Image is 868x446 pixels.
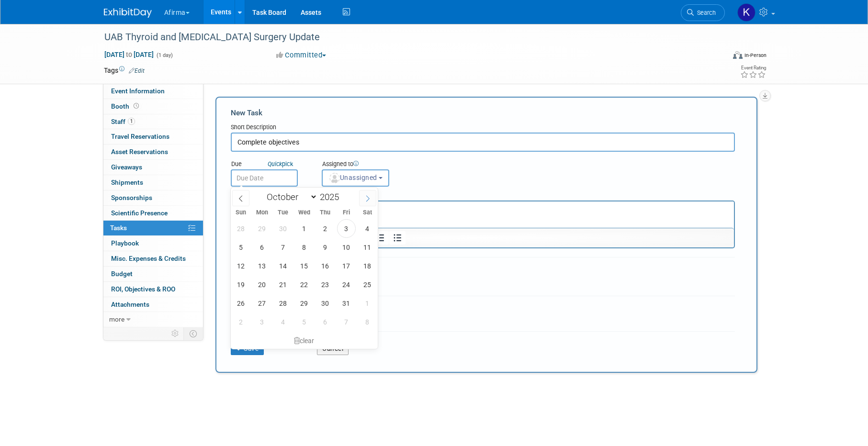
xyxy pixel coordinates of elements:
span: October 26, 2025 [232,294,250,312]
a: ROI, Objectives & ROO [103,282,203,297]
a: Misc. Expenses & Credits [103,251,203,266]
img: Keirsten Davis [737,3,755,22]
span: October 9, 2025 [316,238,335,256]
span: Tasks [110,224,127,232]
a: Giveaways [103,160,203,175]
div: Tag Contributors [231,300,735,310]
span: October 5, 2025 [232,238,250,256]
span: Travel Reservations [111,133,169,140]
select: Month [262,191,317,203]
span: October 18, 2025 [358,256,377,275]
span: Scientific Presence [111,209,168,217]
span: October 12, 2025 [232,256,250,275]
span: November 8, 2025 [358,312,377,331]
span: October 30, 2025 [316,294,335,312]
span: Booth [111,102,141,110]
span: ROI, Objectives & ROO [111,285,175,293]
span: November 4, 2025 [274,312,293,331]
span: November 3, 2025 [253,312,271,331]
input: Year [317,191,346,202]
span: October 17, 2025 [337,256,356,275]
input: Due Date [231,169,298,187]
span: October 4, 2025 [358,219,377,238]
td: Toggle Event Tabs [183,327,203,340]
span: October 14, 2025 [274,256,293,275]
a: Sponsorships [103,190,203,205]
span: Asset Reservations [111,148,168,156]
a: Travel Reservations [103,129,203,144]
span: November 6, 2025 [316,312,335,331]
span: Sun [231,210,252,216]
span: Thu [315,210,336,216]
a: Shipments [103,175,203,190]
div: clear [231,333,378,349]
span: September 28, 2025 [232,219,250,238]
i: Quick [268,160,282,167]
a: more [103,312,203,327]
a: Scientific Presence [103,206,203,221]
a: Staff1 [103,114,203,129]
a: Booth [103,99,203,114]
span: Playbook [111,239,139,247]
span: October 24, 2025 [337,275,356,294]
span: Mon [251,210,272,216]
button: Unassigned [322,169,390,187]
span: Wed [293,210,315,216]
span: September 30, 2025 [274,219,293,238]
span: October 1, 2025 [295,219,314,238]
a: Event Information [103,84,203,99]
span: Booth not reserved yet [132,102,141,110]
span: Sponsorships [111,194,152,201]
a: Edit [129,67,145,74]
span: more [109,315,124,323]
span: October 19, 2025 [232,275,250,294]
div: Due [231,160,307,169]
a: Asset Reservations [103,145,203,159]
span: October 15, 2025 [295,256,314,275]
span: October 29, 2025 [295,294,314,312]
span: October 2, 2025 [316,219,335,238]
span: October 3, 2025 [337,219,356,238]
span: [DATE] [DATE] [104,50,154,59]
a: Playbook [103,236,203,251]
a: Search [681,4,725,21]
img: ExhibitDay [104,8,152,18]
span: October 20, 2025 [253,275,271,294]
span: October 28, 2025 [274,294,293,312]
a: Quickpick [266,160,295,168]
div: Event Format [668,50,767,64]
span: November 7, 2025 [337,312,356,331]
input: Name of task or a short description [231,133,735,152]
span: Shipments [111,178,143,186]
div: Event Rating [740,66,766,70]
span: October 7, 2025 [274,238,293,256]
span: October 10, 2025 [337,238,356,256]
span: Fri [336,210,357,216]
span: Sat [357,210,378,216]
span: Staff [111,118,135,125]
div: In-Person [744,52,767,59]
span: October 16, 2025 [316,256,335,275]
div: Details [231,187,735,201]
span: October 11, 2025 [358,238,377,256]
button: Numbered list [372,231,389,245]
span: October 13, 2025 [253,256,271,275]
span: Unassigned [328,174,377,181]
a: Budget [103,267,203,281]
td: Personalize Event Tab Strip [167,327,184,340]
a: Attachments [103,297,203,312]
span: to [124,51,134,58]
span: October 22, 2025 [295,275,314,294]
span: October 27, 2025 [253,294,271,312]
img: Format-Inperson.png [733,51,743,59]
span: (1 day) [156,52,173,58]
div: UAB Thyroid and [MEDICAL_DATA] Surgery Update [101,29,710,46]
span: Attachments [111,301,149,308]
span: October 6, 2025 [253,238,271,256]
span: September 29, 2025 [253,219,271,238]
td: Tags [104,66,145,75]
span: November 1, 2025 [358,294,377,312]
div: New Task [231,108,735,118]
div: Assigned to [322,160,437,169]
